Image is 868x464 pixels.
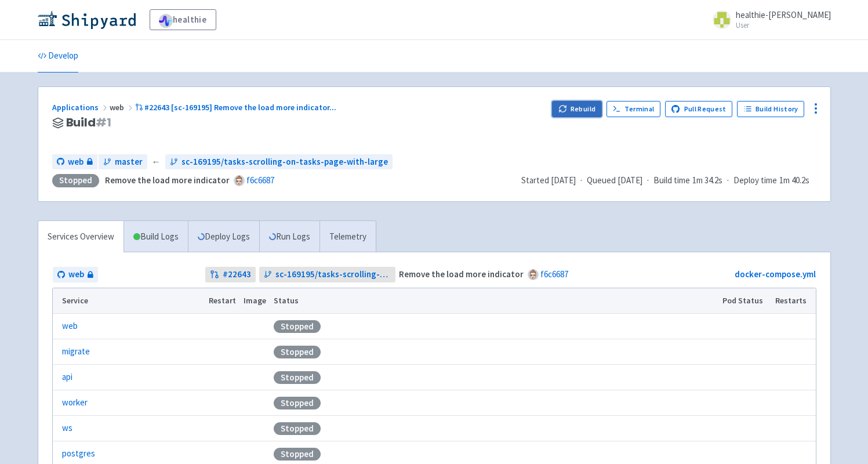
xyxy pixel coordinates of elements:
div: · · · [521,174,816,187]
span: # 1 [96,114,111,130]
a: healthie-[PERSON_NAME] User [706,10,831,29]
span: sc-169195/tasks-scrolling-on-tasks-page-with-large [275,268,391,281]
small: User [736,21,831,29]
th: Service [53,288,205,314]
a: postgres [62,447,95,461]
strong: # 22643 [223,268,251,281]
div: Stopped [274,422,321,435]
span: 1m 34.2s [692,174,722,187]
span: Queued [587,175,642,186]
button: Rebuild [552,101,602,117]
a: Pull Request [665,101,733,117]
a: master [99,154,147,170]
a: Deploy Logs [188,221,259,253]
div: Stopped [274,346,321,358]
th: Image [239,288,270,314]
a: Run Logs [259,221,319,253]
a: Develop [38,40,78,72]
a: sc-169195/tasks-scrolling-on-tasks-page-with-large [165,154,393,170]
span: #22643 [sc-169195] Remove the load more indicator ... [144,102,336,113]
a: f6c6687 [540,269,568,280]
div: Stopped [274,320,321,333]
a: #22643 [205,267,256,282]
span: master [115,155,143,169]
span: healthie-[PERSON_NAME] [736,9,831,20]
span: web [68,155,83,169]
span: Started [521,175,576,186]
div: Stopped [274,371,321,384]
time: [DATE] [551,175,576,186]
a: docker-compose.yml [735,269,816,280]
a: migrate [62,345,90,358]
th: Restart [205,288,240,314]
time: [DATE] [618,175,642,186]
a: #22643 [sc-169195] Remove the load more indicator... [135,102,339,113]
a: healthie [150,9,216,30]
a: web [62,320,78,333]
a: f6c6687 [246,175,274,186]
a: Terminal [606,101,660,117]
th: Restarts [771,288,815,314]
span: Deploy time [733,174,777,187]
a: web [53,267,98,282]
span: Build [66,116,111,129]
a: Services Overview [38,221,124,253]
th: Pod Status [718,288,771,314]
div: Stopped [274,397,321,409]
img: Shipyard logo [38,10,136,29]
span: Build time [653,174,690,187]
div: Stopped [274,448,321,461]
a: api [62,371,72,384]
a: Telemetry [319,221,376,253]
span: sc-169195/tasks-scrolling-on-tasks-page-with-large [181,155,388,169]
div: Stopped [52,174,99,187]
strong: Remove the load more indicator [105,175,230,186]
th: Status [270,288,718,314]
a: Build Logs [124,221,188,253]
a: sc-169195/tasks-scrolling-on-tasks-page-with-large [259,267,395,282]
span: web [110,102,135,113]
a: web [52,154,97,170]
span: 1m 40.2s [779,174,809,187]
a: ws [62,422,72,435]
span: ← [152,155,161,169]
strong: Remove the load more indicator [399,269,524,280]
a: worker [62,396,88,409]
a: Build History [737,101,804,117]
a: Applications [52,102,110,113]
span: web [68,268,84,281]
